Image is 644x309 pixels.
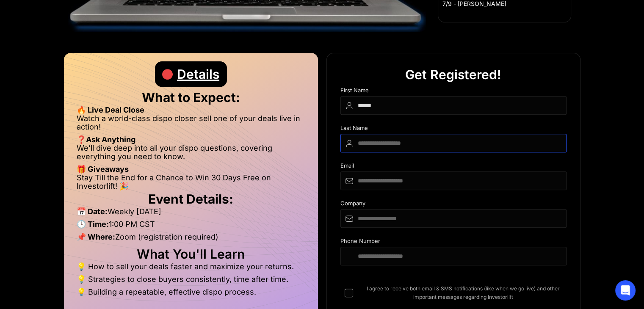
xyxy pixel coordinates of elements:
li: We’ll dive deep into all your dispo questions, covering everything you need to know. [77,144,305,165]
strong: 📅 Date: [77,207,108,216]
strong: 🎁 Giveaways [77,165,129,174]
div: Last Name [340,125,567,134]
strong: 📌 Where: [77,232,115,241]
strong: ❓Ask Anything [77,135,135,144]
strong: 🕒 Time: [77,220,109,229]
div: Open Intercom Messenger [615,280,636,301]
div: Email [340,163,567,171]
h2: What You'll Learn [77,250,305,258]
div: First Name [340,87,567,96]
strong: What to Expect: [142,90,240,105]
li: Weekly [DATE] [77,207,305,220]
li: 💡 Building a repeatable, effective dispo process. [77,288,305,296]
li: 1:00 PM CST [77,220,305,233]
div: Details [177,61,219,87]
strong: Event Details: [148,191,233,207]
li: 💡 How to sell your deals faster and maximize your returns. [77,262,305,275]
li: Watch a world-class dispo closer sell one of your deals live in action! [77,114,305,135]
div: Company [340,200,567,209]
span: I agree to receive both email & SMS notifications (like when we go live) and other important mess... [360,284,567,301]
strong: 🔥 Live Deal Close [77,105,144,114]
li: Stay Till the End for a Chance to Win 30 Days Free on Investorlift! 🎉 [77,174,305,190]
li: 💡 Strategies to close buyers consistently, time after time. [77,275,305,288]
div: Phone Number [340,238,567,247]
li: Zoom (registration required) [77,233,305,246]
div: Get Registered! [405,62,501,87]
